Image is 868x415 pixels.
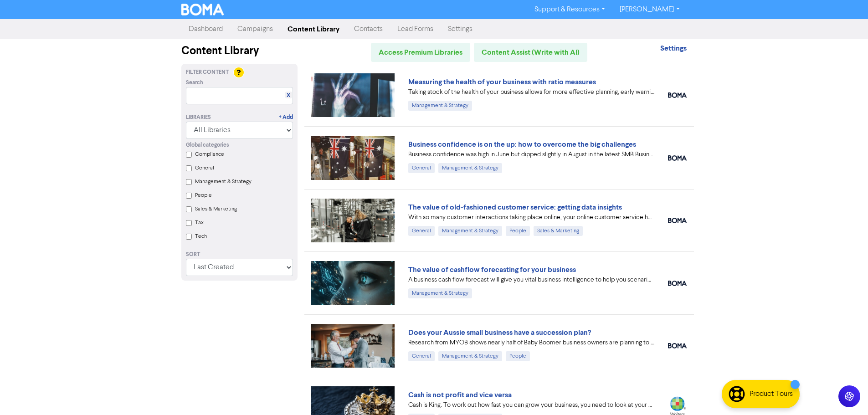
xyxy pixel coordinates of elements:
a: + Add [279,113,293,122]
a: Cash is not profit and vice versa [408,390,512,400]
a: Contacts [347,20,390,38]
div: General [408,351,435,361]
div: With so many customer interactions taking place online, your online customer service has to be fi... [408,213,654,222]
div: Management & Strategy [408,101,472,111]
a: The value of cashflow forecasting for your business [408,265,576,274]
img: boma [668,155,687,161]
div: Management & Strategy [408,288,472,298]
a: Settings [660,45,687,52]
label: People [195,191,212,200]
div: Filter Content [186,68,293,77]
div: Sort [186,251,293,259]
label: Sales & Marketing [195,205,237,213]
a: Content Library [280,20,347,38]
a: Business confidence is on the up: how to overcome the big challenges [408,140,636,149]
a: Measuring the health of your business with ratio measures [408,77,596,87]
a: Support & Resources [527,2,612,17]
img: boma_accounting [668,92,687,98]
div: People [506,351,530,361]
a: The value of old-fashioned customer service: getting data insights [408,203,622,212]
strong: Settings [660,44,687,53]
a: Does your Aussie small business have a succession plan? [408,328,591,337]
label: Compliance [195,150,224,159]
label: General [195,164,214,172]
img: boma_accounting [668,281,687,286]
img: boma [668,218,687,223]
img: boma [668,343,687,348]
div: General [408,226,435,236]
a: Campaigns [230,20,280,38]
div: Taking stock of the health of your business allows for more effective planning, early warning abo... [408,87,654,97]
div: A business cash flow forecast will give you vital business intelligence to help you scenario-plan... [408,275,654,285]
div: Global categories [186,141,293,149]
a: Lead Forms [390,20,441,38]
div: Content Library [181,43,298,59]
div: Cash is King. To work out how fast you can grow your business, you need to look at your projected... [408,400,654,410]
div: Libraries [186,113,211,122]
div: General [408,163,435,173]
label: Tech [195,232,207,241]
div: Management & Strategy [438,351,502,361]
iframe: Chat Widget [822,371,868,415]
div: Sales & Marketing [534,226,583,236]
a: Access Premium Libraries [371,43,470,62]
a: X [287,92,290,99]
div: Management & Strategy [438,163,502,173]
div: Research from MYOB shows nearly half of Baby Boomer business owners are planning to exit in the n... [408,338,654,348]
span: Search [186,79,203,87]
img: BOMA Logo [181,4,224,15]
div: Business confidence was high in June but dipped slightly in August in the latest SMB Business Ins... [408,150,654,159]
a: Dashboard [181,20,230,38]
a: Settings [441,20,480,38]
div: People [506,226,530,236]
label: Tax [195,219,204,227]
a: Content Assist (Write with AI) [474,43,587,62]
a: [PERSON_NAME] [612,2,687,17]
label: Management & Strategy [195,178,252,186]
div: Management & Strategy [438,226,502,236]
